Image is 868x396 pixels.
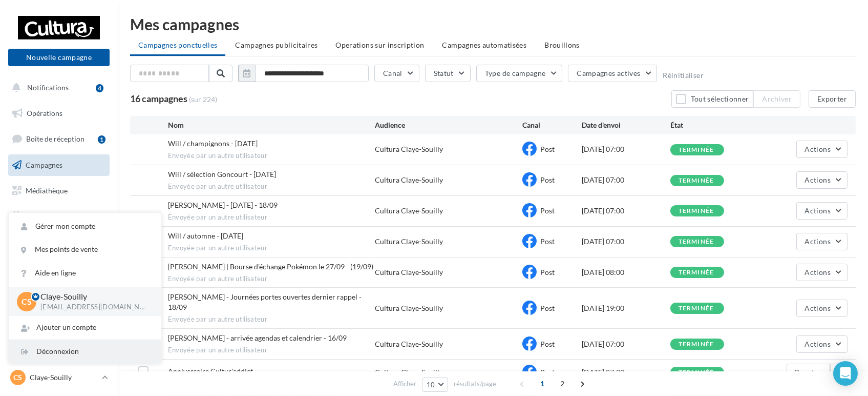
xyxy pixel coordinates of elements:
[670,120,759,130] div: État
[168,333,347,342] span: Julie - arrivée agendas et calendrier - 16/09
[130,93,187,104] span: 16 campagnes
[375,367,443,378] div: Cultura Claye-Souilly
[796,264,848,281] button: Actions
[679,369,714,376] div: terminée
[168,367,253,375] span: Anniversaire Cultur'addict
[796,202,848,220] button: Actions
[40,291,145,303] p: Claye-Souilly
[582,339,670,349] div: [DATE] 07:00
[26,161,62,169] span: Campagnes
[375,175,443,185] div: Cultura Claye-Souilly
[476,65,563,82] button: Type de campagne
[663,71,704,80] button: Réinitialiser
[168,170,276,179] span: Will / sélection Goncourt - 24.09.25
[442,41,527,49] span: Campagnes automatisées
[540,175,555,184] span: Post
[540,237,555,246] span: Post
[577,69,640,77] span: Campagnes actives
[554,375,570,392] span: 2
[235,41,317,49] span: Campagnes publicitaires
[26,186,68,194] span: Médiathèque
[14,372,23,383] span: CS
[168,120,375,130] div: Nom
[796,300,848,317] button: Actions
[805,340,831,348] span: Actions
[679,341,714,348] div: terminée
[168,346,375,355] span: Envoyée par un autre utilisateur
[6,77,108,98] button: Notifications 4
[582,144,670,154] div: [DATE] 07:00
[6,128,112,150] a: Boîte de réception1
[168,182,375,191] span: Envoyée par un autre utilisateur
[679,208,714,214] div: terminée
[189,94,217,105] span: (sur 224)
[26,211,60,220] span: Calendrier
[40,303,145,312] p: [EMAIL_ADDRESS][DOMAIN_NAME]
[805,304,831,312] span: Actions
[168,274,375,284] span: Envoyée par un autre utilisateur
[454,379,496,389] span: résultats/page
[544,41,580,49] span: Brouillons
[805,145,831,153] span: Actions
[540,340,555,348] span: Post
[375,267,443,278] div: Cultura Claye-Souilly
[9,215,161,238] a: Gérer mon compte
[6,205,112,227] a: Calendrier
[168,292,362,311] span: Alexis - Journées portes ouvertes dernier rappel - 18/09
[787,364,830,381] button: Booster
[8,368,110,387] a: CS Claye-Souilly
[30,372,98,383] p: Claye-Souilly
[9,316,161,339] div: Ajouter un compte
[805,206,831,215] span: Actions
[26,134,84,143] span: Boîte de réception
[540,268,555,276] span: Post
[582,367,670,378] div: [DATE] 07:20
[9,238,161,261] a: Mes points de vente
[582,206,670,216] div: [DATE] 07:00
[796,171,848,189] button: Actions
[335,41,424,49] span: Operations sur inscription
[582,303,670,313] div: [DATE] 19:00
[375,206,443,216] div: Cultura Claye-Souilly
[833,361,858,386] div: Open Intercom Messenger
[582,120,670,130] div: Date d'envoi
[679,239,714,245] div: terminée
[809,90,856,108] button: Exporter
[422,378,448,392] button: 10
[168,315,375,324] span: Envoyée par un autre utilisateur
[753,90,800,108] button: Archiver
[168,201,278,209] span: Julie - Halloween - 18/09
[679,177,714,184] div: terminée
[568,65,657,82] button: Campagnes actives
[168,244,375,253] span: Envoyée par un autre utilisateur
[534,375,551,392] span: 1
[540,206,555,215] span: Post
[98,135,105,144] div: 1
[168,262,373,271] span: Alexis | Bourse d'échange Pokémon le 27/09 - (19/09)
[540,368,555,377] span: Post
[9,262,161,285] a: Aide en ligne
[130,16,856,32] div: Mes campagnes
[168,139,258,148] span: Will / champignons - 26.09.25
[374,65,419,82] button: Canal
[582,267,670,278] div: [DATE] 08:00
[796,141,848,158] button: Actions
[27,83,69,92] span: Notifications
[796,335,848,353] button: Actions
[805,237,831,246] span: Actions
[168,231,243,240] span: Will / automne - 20.09.25
[375,339,443,349] div: Cultura Claye-Souilly
[6,103,112,124] a: Opérations
[375,236,443,247] div: Cultura Claye-Souilly
[805,175,831,184] span: Actions
[9,340,161,363] div: Déconnexion
[6,180,112,202] a: Médiathèque
[27,109,62,117] span: Opérations
[168,213,375,222] span: Envoyée par un autre utilisateur
[375,303,443,313] div: Cultura Claye-Souilly
[671,90,753,108] button: Tout sélectionner
[393,379,416,389] span: Afficher
[540,145,555,153] span: Post
[582,236,670,247] div: [DATE] 07:00
[582,175,670,185] div: [DATE] 07:00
